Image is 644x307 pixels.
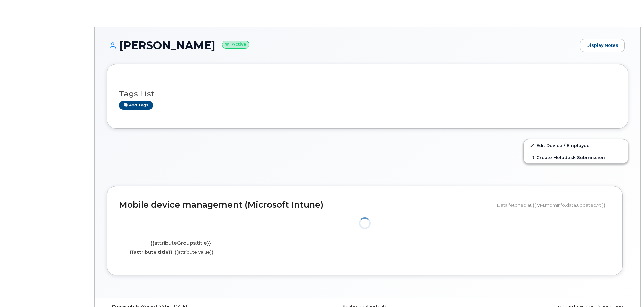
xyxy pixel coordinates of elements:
h1: [PERSON_NAME] [107,39,577,51]
a: Display Notes [580,39,625,52]
div: Data fetched at {{ VM.mdmInfo.data.updatedAt }} [497,198,610,211]
label: {{attribute.title}}: [130,249,174,255]
a: Create Helpdesk Submission [524,151,628,163]
h3: Tags List [119,90,616,98]
h2: Mobile device management (Microsoft Intune) [119,200,492,210]
h4: {{attributeGroups.title}} [124,240,237,246]
a: Edit Device / Employee [524,139,628,151]
span: {{attribute.value}} [175,249,213,255]
a: Add tags [119,101,153,110]
small: Active [222,41,249,49]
